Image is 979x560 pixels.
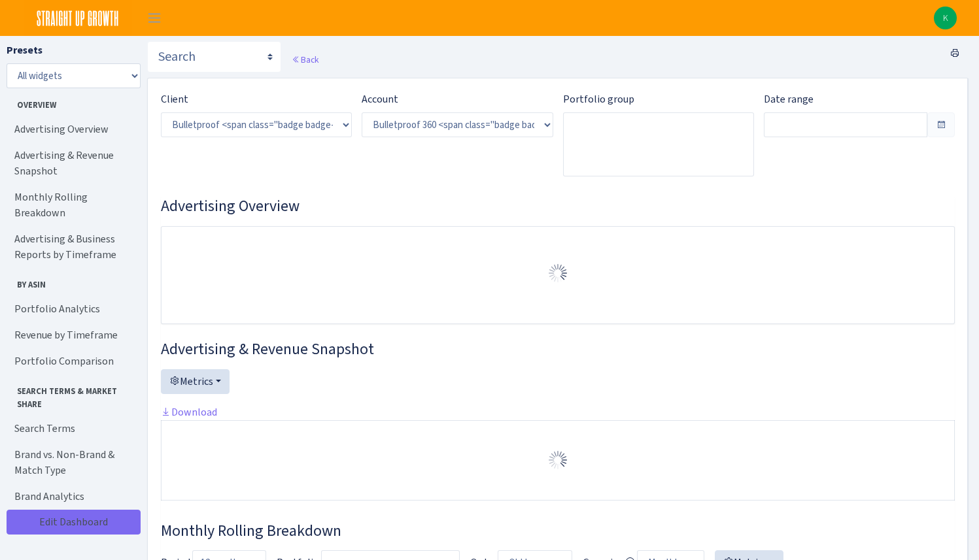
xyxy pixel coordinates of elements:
[7,184,137,226] a: Monthly Rolling Breakdown
[161,521,955,540] h3: Widget #38
[7,273,137,291] span: By ASIN
[934,7,957,29] img: Kenzie Smith
[563,91,634,107] label: Portfolio group
[161,340,955,359] h3: Widget #2
[161,91,188,107] label: Client
[138,7,171,29] button: Toggle navigation
[7,296,137,322] a: Portfolio Analytics
[7,380,137,410] span: Search Terms & Market Share
[7,93,137,111] span: Overview
[547,263,568,284] img: Preloader
[7,510,141,535] a: Edit Dashboard
[161,405,217,419] a: Download
[7,142,137,184] a: Advertising & Revenue Snapshot
[934,7,957,29] a: K
[7,116,137,142] a: Advertising Overview
[7,442,137,484] a: Brand vs. Non-Brand & Match Type
[547,450,568,470] img: Preloader
[7,42,43,58] label: Presets
[7,348,137,374] a: Portfolio Comparison
[161,197,955,216] h3: Widget #1
[362,91,398,107] label: Account
[7,484,137,510] a: Brand Analytics
[764,91,814,107] label: Date range
[362,112,553,137] select: )
[292,54,318,65] a: Back
[161,369,230,394] button: Metrics
[7,416,137,442] a: Search Terms
[7,226,137,268] a: Advertising & Business Reports by Timeframe
[7,322,137,348] a: Revenue by Timeframe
